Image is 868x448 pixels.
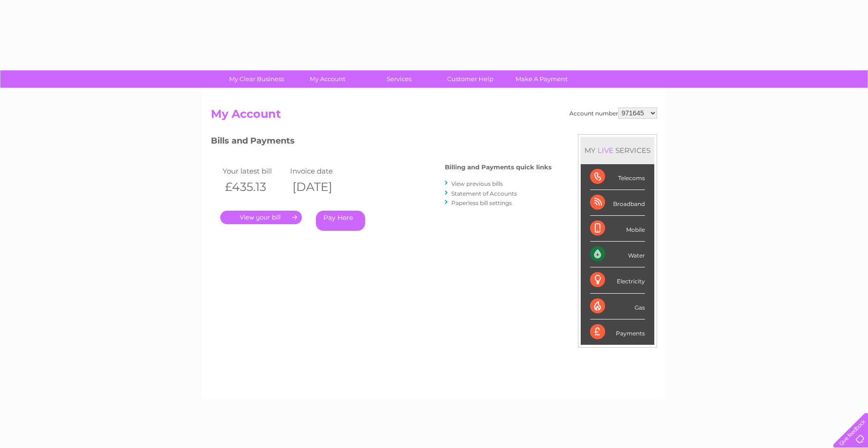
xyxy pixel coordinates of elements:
[289,70,367,88] a: My Account
[451,199,512,206] a: Paperless bill settings
[360,70,438,88] a: Services
[590,216,645,242] div: Mobile
[288,177,355,197] th: [DATE]
[445,164,552,171] h4: Billing and Payments quick links
[218,70,295,88] a: My Clear Business
[590,190,645,216] div: Broadband
[590,164,645,190] div: Telecoms
[451,190,517,197] a: Statement of Accounts
[503,70,580,88] a: Make A Payment
[590,242,645,267] div: Water
[211,134,552,151] h3: Bills and Payments
[451,180,503,187] a: View previous bills
[590,294,645,319] div: Gas
[581,137,654,164] div: MY SERVICES
[590,267,645,293] div: Electricity
[288,165,355,177] td: Invoice date
[211,107,657,125] h2: My Account
[316,211,365,231] a: Pay Here
[220,165,288,177] td: Your latest bill
[432,70,509,88] a: Customer Help
[569,107,657,119] div: Account number
[220,177,288,197] th: £435.13
[590,319,645,345] div: Payments
[220,211,302,224] a: .
[596,146,615,155] div: LIVE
